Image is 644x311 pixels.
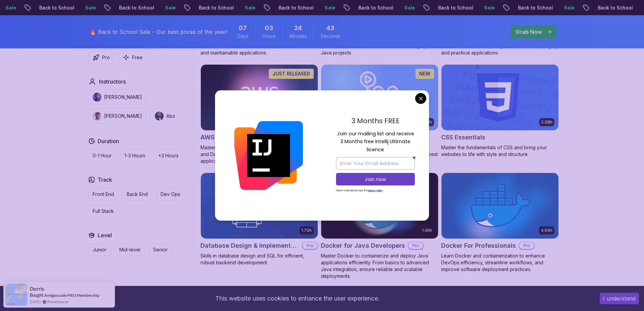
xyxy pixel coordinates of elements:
[441,252,559,273] p: Learn Docker and containerization to enhance DevOps efficiency, streamline workflows, and improve...
[104,113,142,119] p: [PERSON_NAME]
[313,4,334,11] p: Sale
[422,228,432,233] p: 1.45h
[5,284,27,306] img: provesource social proof notification image
[321,173,438,280] a: Docker for Java Developers card1.45hDocker for Java DevelopersProMaster Docker to containerize an...
[321,252,438,280] p: Master Docker to containerize and deploy Java applications efficiently. From basics to advanced J...
[506,4,552,11] p: Back to School
[93,93,101,102] img: instructor img
[301,228,312,233] p: 1.70h
[104,94,142,101] p: [PERSON_NAME]
[541,228,552,233] p: 4.64h
[200,133,261,142] h2: AWS for Developers
[201,65,318,130] img: AWS for Developers card
[27,4,73,11] p: Back to School
[124,152,145,159] p: 1-3 Hours
[419,70,430,77] p: NEW
[441,64,559,158] a: CSS Essentials card2.08hCSS EssentialsMaster the fundamentals of CSS and bring your websites to l...
[132,54,143,61] p: Free
[516,28,542,36] p: Grab Now
[442,65,558,130] img: CSS Essentials card
[441,241,516,250] h2: Docker For Professionals
[233,4,255,11] p: Sale
[30,286,44,292] span: Dorris
[187,4,233,11] p: Back to School
[153,4,175,11] p: Sale
[107,4,153,11] p: Back to School
[115,243,145,256] button: Mid-level
[265,23,273,33] span: 3 Hours
[321,43,438,56] p: Learn how to use Maven to build and manage your Java projects
[88,149,116,162] button: 0-1 Hour
[541,119,552,125] p: 2.08h
[30,292,44,298] span: Bought
[93,152,112,159] p: 0-1 Hour
[408,242,423,249] p: Pro
[441,133,485,142] h2: CSS Essentials
[93,246,106,253] p: Junior
[88,51,114,64] button: Pro
[150,109,180,124] button: instructor imgAbz
[200,173,318,266] a: Database Design & Implementation card1.70hNEWDatabase Design & ImplementationProSkills in databas...
[272,70,310,77] p: JUST RELEASED
[200,144,318,164] p: Master AWS services like EC2, RDS, VPC, Route 53, and Docker to deploy and manage scalable cloud ...
[326,23,334,33] span: 43 Seconds
[321,241,405,250] h2: Docker for Java Developers
[262,33,276,40] span: Hours
[88,243,111,256] button: Junior
[166,113,175,119] p: Abz
[88,205,118,218] button: Full Stack
[155,112,164,120] img: instructor img
[600,293,639,304] button: Accept cookies
[320,33,340,40] span: Seconds
[303,242,317,249] p: Pro
[127,191,148,198] p: Back End
[93,191,114,198] p: Front End
[201,173,318,239] img: Database Design & Implementation card
[347,4,392,11] p: Back to School
[392,4,414,11] p: Sale
[154,149,183,162] button: +3 Hours
[442,173,558,239] img: Docker For Professionals card
[90,28,227,36] p: 🔥 Back to School Sale - Our best prices of the year!
[294,23,302,33] span: 24 Minutes
[120,149,150,162] button: 1-3 Hours
[98,176,112,184] h2: Track
[441,144,559,158] p: Master the fundamentals of CSS and bring your websites to life with style and structure.
[156,188,185,201] button: Dev Ops
[99,77,126,86] h2: Instructors
[239,23,247,33] span: 7 Days
[47,299,68,305] a: ProveSource
[441,43,559,56] p: Advanced database management with SQL, integrity, and practical applications
[289,33,307,40] span: Minutes
[426,4,472,11] p: Back to School
[200,252,318,266] p: Skills in database design and SQL for efficient, robust backend development
[88,109,146,124] button: instructor img[PERSON_NAME]
[119,246,140,253] p: Mid-level
[153,246,168,253] p: Senior
[519,242,534,249] p: Pro
[122,188,152,201] button: Back End
[102,54,110,61] p: Pro
[98,137,119,145] h2: Duration
[237,33,248,40] span: Days
[88,188,118,201] button: Front End
[552,4,574,11] p: Sale
[73,4,95,11] p: Sale
[200,43,318,56] p: Learn advanced Java concepts to build scalable and maintainable applications.
[149,243,172,256] button: Senior
[93,208,114,215] p: Full Stack
[98,231,112,239] h2: Level
[441,173,559,273] a: Docker For Professionals card4.64hDocker For ProfessionalsProLearn Docker and containerization to...
[88,90,146,105] button: instructor img[PERSON_NAME]
[200,241,299,250] h2: Database Design & Implementation
[118,51,147,64] button: Free
[161,191,180,198] p: Dev Ops
[321,64,438,164] a: CI/CD with GitHub Actions card2.63hNEWCI/CD with GitHub ActionsProMaster CI/CD pipelines with Git...
[158,152,178,159] p: +3 Hours
[472,4,494,11] p: Sale
[5,291,590,306] div: This website uses cookies to enhance the user experience.
[267,4,313,11] p: Back to School
[200,64,318,164] a: AWS for Developers card2.73hJUST RELEASEDAWS for DevelopersProMaster AWS services like EC2, RDS, ...
[44,293,99,298] a: Amigoscode PRO Membership
[321,65,438,130] img: CI/CD with GitHub Actions card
